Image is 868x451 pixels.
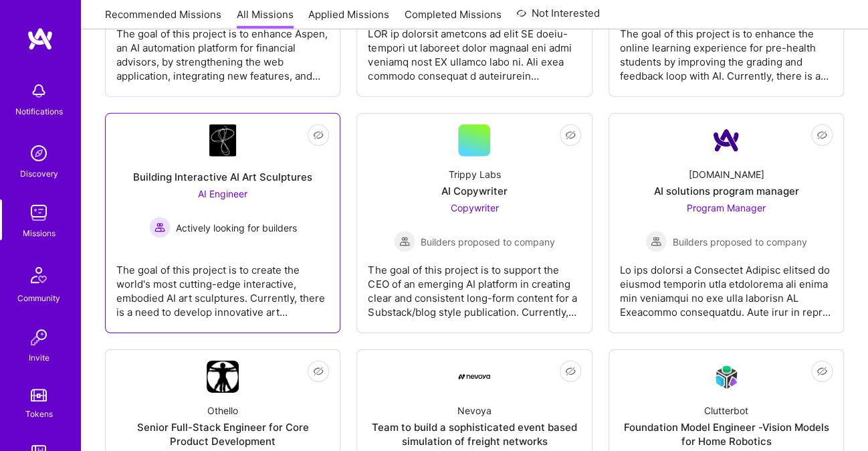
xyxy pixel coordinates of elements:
div: The goal of this project is to create the world's most cutting-edge interactive, embodied AI art ... [116,252,329,319]
a: Recommended Missions [105,7,221,29]
span: Copywriter [450,202,498,213]
div: Missions [23,226,56,240]
a: Company Logo[DOMAIN_NAME]AI solutions program managerProgram Manager Builders proposed to company... [620,124,833,322]
div: Foundation Model Engineer -Vision Models for Home Robotics [620,420,833,448]
img: Builders proposed to company [645,231,667,252]
a: Not Interested [516,5,600,29]
div: Discovery [20,167,58,181]
i: icon EyeClosed [313,130,324,141]
div: Team to build a sophisticated event based simulation of freight networks [368,420,580,448]
img: tokens [31,389,47,401]
a: Completed Missions [405,7,502,29]
span: Builders proposed to company [421,235,555,249]
div: Building Interactive AI Art Sculptures [133,170,312,184]
div: The goal of this project is to support the CEO of an emerging AI platform in creating clear and c... [368,252,580,319]
a: All Missions [237,7,294,29]
div: [DOMAIN_NAME] [688,167,764,181]
img: Company Logo [458,374,490,379]
div: The goal of this project is to enhance Aspen, an AI automation platform for financial advisors, b... [116,16,329,83]
img: Company Logo [207,361,239,393]
div: AI solutions program manager [653,184,798,198]
div: Nevoya [457,403,492,418]
div: Lo ips dolorsi a Consectet Adipisc elitsed do eiusmod temporin utla etdolorema ali enima min veni... [620,252,833,319]
span: Actively looking for builders [176,221,297,235]
img: Company Logo [209,124,236,157]
div: LOR ip dolorsit ametcons ad elit SE doeiu-tempori ut laboreet dolor magnaal eni admi veniamq nost... [368,16,580,83]
div: Clutterbot [704,403,748,418]
img: Company Logo [710,361,742,393]
img: Actively looking for builders [149,217,171,238]
span: AI Engineer [198,188,247,199]
span: Builders proposed to company [672,235,806,249]
div: Notifications [15,104,63,118]
div: Tokens [25,407,53,421]
i: icon EyeClosed [817,366,827,377]
img: discovery [25,140,52,167]
span: Program Manager [687,202,766,213]
a: Trippy LabsAI CopywriterCopywriter Builders proposed to companyBuilders proposed to companyThe go... [368,124,580,322]
i: icon EyeClosed [313,366,324,377]
div: Senior Full-Stack Engineer for Core Product Development [116,420,329,448]
img: Invite [25,324,52,351]
img: Company Logo [710,124,742,157]
i: icon EyeClosed [565,130,576,141]
div: Trippy Labs [448,167,500,181]
a: Applied Missions [308,7,389,29]
div: The goal of this project is to enhance the online learning experience for pre-health students by ... [620,16,833,83]
i: icon EyeClosed [565,366,576,377]
img: teamwork [25,199,52,226]
div: Invite [29,351,49,365]
i: icon EyeClosed [817,130,827,141]
img: Community [23,259,55,291]
img: logo [27,27,53,51]
img: bell [25,78,52,104]
div: AI Copywriter [441,184,508,198]
a: Company LogoBuilding Interactive AI Art SculpturesAI Engineer Actively looking for buildersActive... [116,124,329,322]
div: Community [17,291,60,305]
img: Builders proposed to company [394,231,415,252]
div: Othello [207,403,238,418]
